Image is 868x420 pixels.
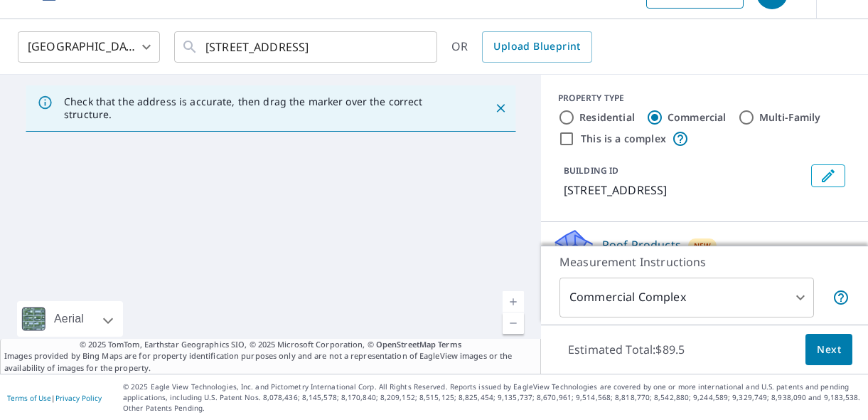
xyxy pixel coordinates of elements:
[557,334,696,365] p: Estimated Total: $89.5
[552,228,857,283] div: Roof ProductsNewPremium with Regular Delivery
[503,291,524,313] a: Current Level 17, Zoom In
[564,182,805,199] p: [STREET_ADDRESS]
[558,92,851,105] div: PROPERTY TYPE
[493,38,580,56] span: Upload Blueprint
[503,313,524,334] a: Current Level 17, Zoom Out
[18,27,160,67] div: [GEOGRAPHIC_DATA]
[559,278,814,317] div: Commercial Complex
[438,339,461,350] a: Terms
[7,393,51,403] a: Terms of Use
[7,394,102,402] p: |
[64,95,468,121] p: Check that the address is accurate, then drag the marker over the correct structure.
[832,289,850,306] span: Each building may require a separate measurement report; if so, your account will be billed per r...
[817,341,841,359] span: Next
[482,31,591,63] a: Upload Blueprint
[564,164,618,177] p: BUILDING ID
[579,110,635,125] label: Residential
[376,339,436,350] a: OpenStreetMap
[602,236,681,253] p: Roof Products
[668,110,727,125] label: Commercial
[759,110,821,125] label: Multi-Family
[55,393,102,403] a: Privacy Policy
[491,99,510,117] button: Close
[50,301,88,337] div: Aerial
[123,382,861,414] p: © 2025 Eagle View Technologies, Inc. and Pictometry International Corp. All Rights Reserved. Repo...
[811,164,845,187] button: Edit building 1
[80,339,461,351] span: © 2025 TomTom, Earthstar Geographics SIO, © 2025 Microsoft Corporation, ©
[17,301,123,337] div: Aerial
[694,240,712,251] span: New
[581,132,666,146] label: This is a complex
[805,334,852,366] button: Next
[205,27,408,67] input: Search by address or latitude-longitude
[451,31,592,63] div: OR
[559,253,850,271] p: Measurement Instructions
